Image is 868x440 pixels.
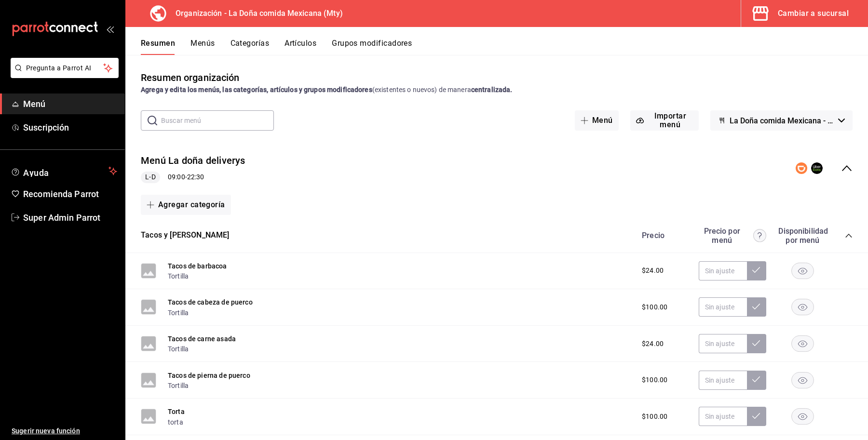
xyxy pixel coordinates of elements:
button: Artículos [285,39,316,55]
button: Tortilla [168,308,189,318]
button: Menús [190,39,215,55]
a: Pregunta a Parrot AI [7,70,119,80]
button: Tortilla [168,271,189,281]
span: Pregunta a Parrot AI [26,63,104,73]
button: Resumen [141,39,175,55]
button: Tortilla [168,381,189,390]
span: $24.00 [642,266,664,276]
button: Categorías [231,39,270,55]
input: Sin ajuste [699,371,747,390]
strong: Agrega y edita los menús, las categorías, artículos y grupos modificadores [141,86,372,93]
button: Tortilla [168,344,189,354]
div: navigation tabs [141,39,868,55]
button: Tacos de carne asada [168,334,236,344]
span: L-D [141,172,159,182]
strong: centralizada. [471,86,513,93]
button: Menú La doña deliverys [141,154,245,168]
button: Agregar categoría [141,195,231,215]
button: La Doña comida Mexicana - Borrador [710,110,853,131]
button: open_drawer_menu [106,25,114,33]
input: Sin ajuste [699,334,747,353]
span: $100.00 [642,302,667,312]
span: Super Admin Parrot [23,211,117,224]
button: Menú [575,110,619,131]
div: (existentes o nuevos) de manera [141,85,853,95]
button: torta [168,417,183,427]
button: Tacos de cabeza de puerco [168,297,253,307]
input: Sin ajuste [699,407,747,426]
div: Cambiar a sucursal [778,7,849,20]
div: Precio por menú [699,227,766,245]
button: collapse-category-row [845,232,853,240]
input: Sin ajuste [699,297,747,317]
span: Menú [23,97,117,110]
div: Precio [632,231,694,240]
span: $100.00 [642,375,667,385]
div: Resumen organización [141,70,240,85]
button: Tacos y [PERSON_NAME] [141,230,230,241]
input: Sin ajuste [699,261,747,280]
h3: Organización - La Doña comida Mexicana (Mty) [168,8,343,19]
div: collapse-menu-row [125,146,868,191]
input: Buscar menú [161,111,274,130]
button: Torta [168,407,185,416]
button: Grupos modificadores [332,39,412,55]
div: 09:00 - 22:30 [141,172,245,183]
button: Tacos de pierna de puerco [168,371,250,380]
span: $24.00 [642,339,664,349]
span: Sugerir nueva función [12,426,117,436]
button: Tacos de barbacoa [168,261,227,271]
span: Recomienda Parrot [23,187,117,200]
button: Pregunta a Parrot AI [11,58,119,78]
span: La Doña comida Mexicana - Borrador [730,116,834,125]
div: Disponibilidad por menú [778,227,827,245]
span: Suscripción [23,121,117,134]
span: $100.00 [642,412,667,422]
span: Ayuda [23,165,105,177]
button: Importar menú [630,110,699,131]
